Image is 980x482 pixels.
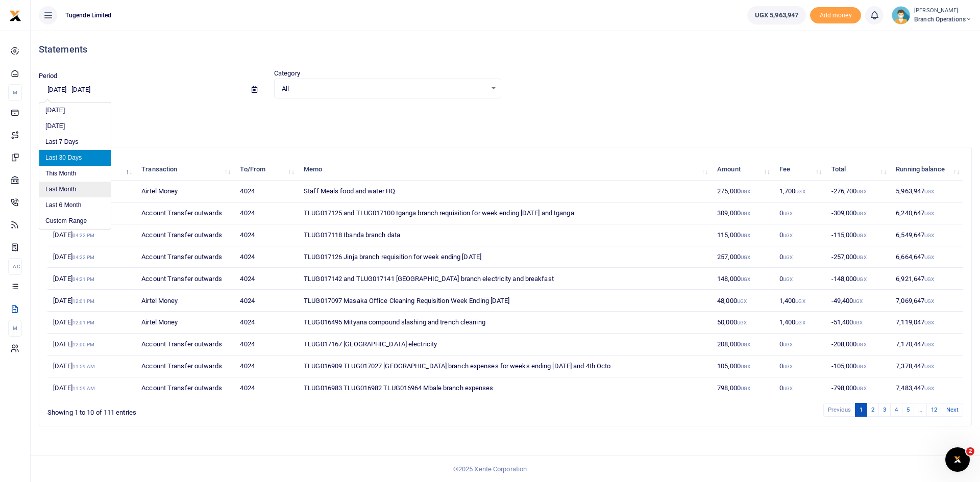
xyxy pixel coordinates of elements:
label: Category [274,68,300,79]
td: 0 [774,334,826,356]
small: UGX [924,386,934,391]
td: 1,400 [774,290,826,312]
li: Toup your wallet [810,7,861,24]
td: 4024 [234,356,298,377]
td: -798,000 [825,377,890,399]
td: 50,000 [712,312,774,334]
td: -276,700 [825,181,890,202]
td: -148,000 [825,268,890,290]
small: 12:00 PM [72,342,95,347]
a: 1 [855,403,867,417]
small: UGX [783,276,793,282]
li: Last 7 Days [39,134,111,150]
span: UGX 5,963,947 [755,10,798,20]
td: 0 [774,246,826,268]
small: UGX [737,320,747,325]
small: UGX [783,386,793,391]
td: 4024 [234,246,298,268]
td: 4024 [234,181,298,202]
td: Account Transfer outwards [136,377,234,399]
td: 115,000 [712,224,774,246]
small: UGX [856,276,866,282]
small: 04:22 PM [72,233,95,238]
a: 3 [878,403,891,417]
td: [DATE] [47,334,136,356]
td: TLUG016909 TLUG017027 [GEOGRAPHIC_DATA] branch expenses for weeks ending [DATE] and 4th Octo [298,356,712,377]
small: UGX [741,364,750,369]
td: 7,483,447 [890,377,963,399]
td: -51,400 [825,312,890,334]
li: Wallet ballance [743,6,810,24]
small: UGX [924,211,934,216]
td: Airtel Money [136,312,234,334]
th: Memo: activate to sort column ascending [298,159,712,181]
li: Last 30 Days [39,150,111,166]
td: 798,000 [712,377,774,399]
a: 2 [867,403,879,417]
label: Period [39,71,58,81]
small: UGX [853,298,863,304]
small: 12:01 PM [72,298,95,304]
td: 6,549,647 [890,224,963,246]
small: UGX [924,276,934,282]
small: UGX [783,233,793,238]
small: UGX [856,342,866,347]
th: To/From: activate to sort column ascending [234,159,298,181]
small: [PERSON_NAME] [914,7,972,15]
li: Ac [8,258,22,275]
td: 148,000 [712,268,774,290]
small: 12:01 PM [72,320,95,325]
td: -115,000 [825,224,890,246]
td: [DATE] [47,312,136,334]
a: UGX 5,963,947 [747,6,806,24]
th: Running balance: activate to sort column ascending [890,159,963,181]
small: UGX [853,320,863,325]
small: UGX [924,233,934,238]
td: -208,000 [825,334,890,356]
td: Account Transfer outwards [136,334,234,356]
td: 7,170,447 [890,334,963,356]
small: UGX [741,276,750,282]
td: [DATE] [47,377,136,399]
small: UGX [783,255,793,260]
a: 12 [926,403,942,417]
small: UGX [856,255,866,260]
td: 7,119,047 [890,312,963,334]
small: UGX [795,189,805,194]
small: UGX [856,233,866,238]
td: TLUG017097 Masaka Office Cleaning Requisition Week Ending [DATE] [298,290,712,312]
td: 1,700 [774,181,826,202]
td: Airtel Money [136,290,234,312]
a: Next [942,403,963,417]
td: TLUG017118 Ibanda branch data [298,224,712,246]
td: Staff Meals food and water HQ [298,181,712,202]
small: UGX [741,255,750,260]
small: UGX [856,189,866,194]
small: UGX [783,364,793,369]
th: Fee: activate to sort column ascending [774,159,826,181]
td: 6,664,647 [890,246,963,268]
li: [DATE] [39,118,111,134]
td: 7,378,447 [890,356,963,377]
small: UGX [924,255,934,260]
small: UGX [741,233,750,238]
td: 4024 [234,224,298,246]
img: logo-small [9,10,21,22]
td: TLUG016495 Mityana compound slashing and trench cleaning [298,312,712,334]
span: Branch Operations [914,15,972,24]
small: UGX [783,342,793,347]
td: 6,240,647 [890,202,963,224]
small: UGX [924,320,934,325]
td: Account Transfer outwards [136,268,234,290]
a: profile-user [PERSON_NAME] Branch Operations [892,6,972,24]
td: [DATE] [47,224,136,246]
td: TLUG017125 and TLUG017100 Iganga branch requisition for week ending [DATE] and Iganga [298,202,712,224]
img: profile-user [892,6,910,24]
small: 11:59 AM [72,364,95,369]
small: 11:59 AM [72,386,95,391]
td: 5,963,947 [890,181,963,202]
li: Last 6 Month [39,197,111,213]
td: 4024 [234,334,298,356]
small: UGX [737,298,747,304]
td: 7,069,647 [890,290,963,312]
